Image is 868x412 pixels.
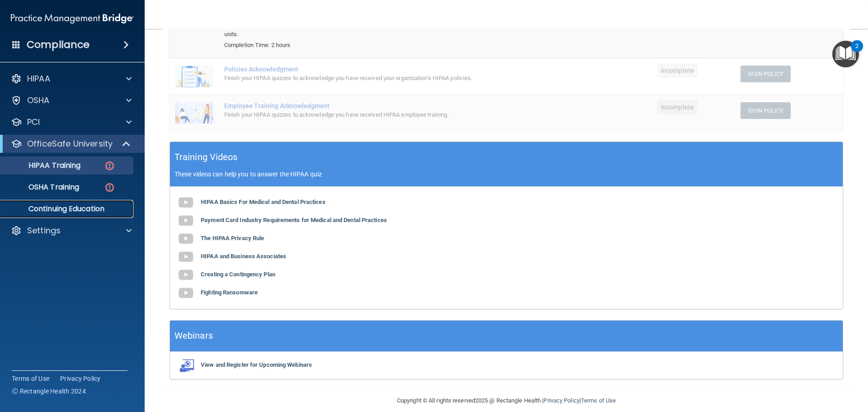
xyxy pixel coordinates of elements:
img: gray_youtube_icon.38fcd6cc.png [177,248,195,266]
img: gray_youtube_icon.38fcd6cc.png [177,212,195,230]
img: gray_youtube_icon.38fcd6cc.png [177,284,195,302]
p: PCI [27,117,40,128]
img: danger-circle.6113f641.png [104,182,115,193]
p: OSHA Training [6,183,79,192]
b: Creating a Contingency Plan [201,271,275,278]
a: Privacy Policy [543,397,579,404]
img: danger-circle.6113f641.png [104,160,115,171]
div: Employee Training Acknowledgment [224,102,542,109]
a: Terms of Use [12,374,49,383]
b: HIPAA and Business Associates [201,253,286,260]
a: PCI [11,117,132,128]
img: PMB logo [11,9,134,28]
a: Terms of Use [581,397,616,404]
b: HIPAA Basics For Medical and Dental Practices [201,199,325,205]
img: gray_youtube_icon.38fcd6cc.png [177,266,195,284]
button: Sign Policy [741,66,791,82]
h5: Training Videos [175,149,238,165]
button: Open Resource Center, 2 new notifications [832,41,859,67]
div: Policies Acknowledgment [224,66,542,73]
div: Completion Time: 2 hours [224,40,542,51]
a: OSHA [11,95,132,106]
h4: Compliance [27,38,90,51]
a: HIPAA [11,73,132,84]
a: OfficeSafe University [11,138,131,149]
div: 2 [855,46,859,58]
span: Incomplete [657,100,698,114]
div: Finish your HIPAA quizzes to acknowledge you have received HIPAA employee training. [224,109,542,120]
p: Settings [27,225,61,236]
img: gray_youtube_icon.38fcd6cc.png [177,230,195,248]
b: The HIPAA Privacy Rule [201,235,264,242]
span: Incomplete [657,63,698,78]
h5: Webinars [175,328,213,344]
p: OSHA [27,95,50,106]
a: Settings [11,225,132,236]
b: Fighting Ransomware [201,289,258,296]
p: HIPAA [27,73,50,84]
div: Finish your HIPAA quizzes to acknowledge you have received your organization’s HIPAA policies. [224,73,542,84]
img: gray_youtube_icon.38fcd6cc.png [177,194,195,212]
a: Privacy Policy [60,374,101,383]
p: OfficeSafe University [27,138,113,149]
span: Ⓒ Rectangle Health 2024 [12,387,86,396]
p: HIPAA Training [6,161,80,170]
p: Continuing Education [6,204,129,213]
b: View and Register for Upcoming Webinars [201,361,312,368]
p: These videos can help you to answer the HIPAA quiz [175,170,838,178]
button: Sign Policy [741,102,791,119]
b: Payment Card Industry Requirements for Medical and Dental Practices [201,217,387,223]
img: webinarIcon.c7ebbf15.png [177,359,195,372]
